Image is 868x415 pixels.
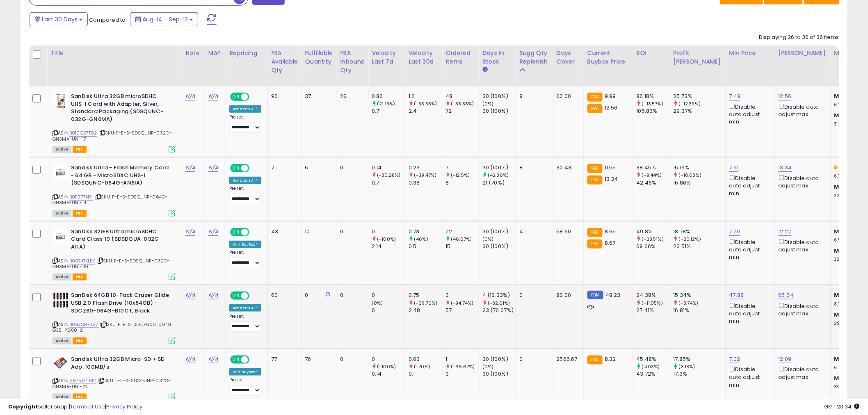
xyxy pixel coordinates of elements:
[519,292,547,299] div: 0
[53,210,71,217] span: All listings currently available for purchase on Amazon
[231,356,241,363] span: ON
[305,93,330,100] div: 37
[605,175,618,183] span: 13.34
[53,274,71,280] span: All listings currently available for purchase on Amazon
[53,130,171,142] span: | SKU: F-E-S-SDSQUNR-032G-GN3MA-UNI-17
[605,239,616,247] span: 8.67
[208,355,218,363] a: N/A
[637,107,670,115] div: 105.83%
[482,93,516,100] div: 30 (100%)
[372,370,405,378] div: 0.14
[231,93,241,100] span: ON
[229,241,261,248] div: Win BuyBox *
[409,292,442,299] div: 0.75
[482,100,494,107] small: (0%)
[642,300,663,306] small: (-11.05%)
[305,356,330,363] div: 76
[229,314,261,332] div: Preset:
[208,92,218,100] a: N/A
[106,403,142,410] a: Privacy Policy
[271,49,298,75] div: FBA Available Qty
[69,377,96,384] a: 9875971812
[834,291,847,299] b: Min:
[372,243,405,250] div: 2.14
[409,370,442,378] div: 0.1
[729,291,744,299] a: 47.88
[409,107,442,115] div: 2.4
[605,291,621,299] span: 48.23
[557,292,578,299] div: 80.00
[208,228,218,236] a: N/A
[208,49,222,57] div: MAP
[482,243,516,250] div: 30 (100%)
[372,93,405,100] div: 0.86
[729,49,772,57] div: Min Price
[185,355,195,363] a: N/A
[451,172,470,178] small: (-12.5%)
[340,49,365,75] div: FBA inbound Qty
[482,107,516,115] div: 30 (100%)
[377,363,396,370] small: (-100%)
[729,301,769,325] div: Disable auto adjust min
[587,176,603,185] small: FBA
[482,49,512,66] div: Days In Stock
[834,355,847,363] b: Min:
[53,93,176,152] div: ASIN:
[305,292,330,299] div: 0
[69,130,97,137] a: B010Q57T02
[605,92,616,100] span: 9.99
[674,370,726,378] div: 17.3%
[834,228,847,235] b: Min:
[229,114,261,133] div: Preset:
[834,374,849,382] b: Max:
[409,179,442,187] div: 0.38
[445,107,479,115] div: 72
[729,164,739,172] a: 7.91
[53,146,71,153] span: All listings currently available for purchase on Amazon
[409,356,442,363] div: 0.03
[729,365,769,388] div: Disable auto adjust min
[557,93,578,100] div: 60.00
[409,164,442,171] div: 0.23
[185,291,195,299] a: N/A
[340,356,362,363] div: 0
[445,292,479,299] div: 3
[637,356,670,363] div: 45.48%
[185,164,195,172] a: N/A
[305,164,330,171] div: 5
[185,228,195,236] a: N/A
[557,49,580,66] div: Days Cover
[637,307,670,314] div: 27.41%
[834,311,849,319] b: Max:
[271,93,295,100] div: 96
[372,307,405,314] div: 0
[372,179,405,187] div: 0.71
[488,300,510,306] small: (-82.61%)
[674,292,726,299] div: 15.34%
[779,228,791,236] a: 12.27
[674,164,726,171] div: 15.16%
[30,12,88,26] button: Last 30 Days
[248,93,261,100] span: OFF
[482,292,516,299] div: 4 (13.33%)
[834,112,849,119] b: Max:
[208,164,218,172] a: N/A
[779,49,827,57] div: [PERSON_NAME]
[482,356,516,363] div: 30 (100%)
[779,164,792,172] a: 13.34
[248,165,261,172] span: OFF
[372,49,402,66] div: Velocity Last 7d
[482,307,516,314] div: 23 (76.67%)
[605,164,616,171] span: 11.55
[229,49,264,57] div: Repricing
[519,164,547,171] div: 8
[409,228,442,235] div: 0.73
[759,34,839,41] div: Displaying 26 to 36 of 36 items
[409,243,442,250] div: 0.5
[73,210,87,217] span: FBA
[679,363,695,370] small: (3.18%)
[587,93,603,102] small: FBA
[409,307,442,314] div: 2.48
[445,228,479,235] div: 22
[587,291,603,299] small: FBM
